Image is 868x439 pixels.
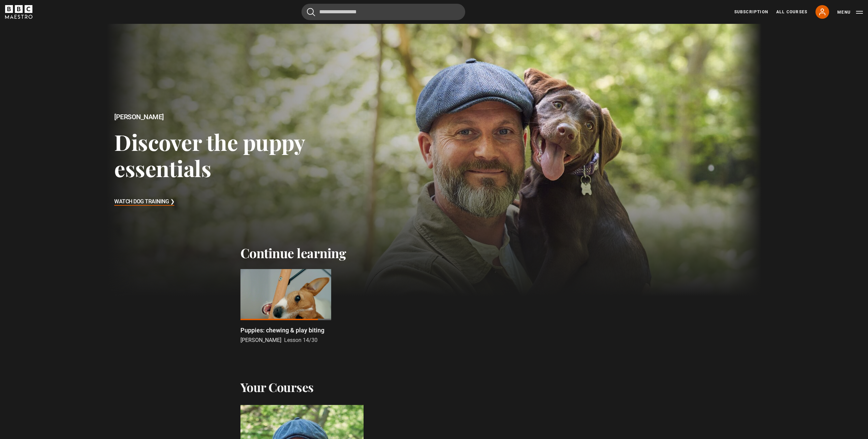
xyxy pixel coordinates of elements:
a: All Courses [776,9,807,15]
span: Lesson 14/30 [284,337,318,343]
h3: Discover the puppy essentials [114,129,369,182]
h2: Your Courses [240,380,314,394]
h2: [PERSON_NAME] [114,113,369,121]
button: Submit the search query [307,8,315,16]
span: [PERSON_NAME] [240,337,281,343]
h2: Continue learning [240,245,628,261]
a: Subscription [734,9,768,15]
input: Search [301,4,465,20]
a: [PERSON_NAME] Discover the puppy essentials Watch Dog Training ❯ [107,24,762,296]
button: Toggle navigation [837,9,863,16]
a: Puppies: chewing & play biting [PERSON_NAME] Lesson 14/30 [240,269,331,344]
h3: Watch Dog Training ❯ [114,197,174,207]
p: Puppies: chewing & play biting [240,326,324,335]
svg: BBC Maestro [5,5,32,19]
